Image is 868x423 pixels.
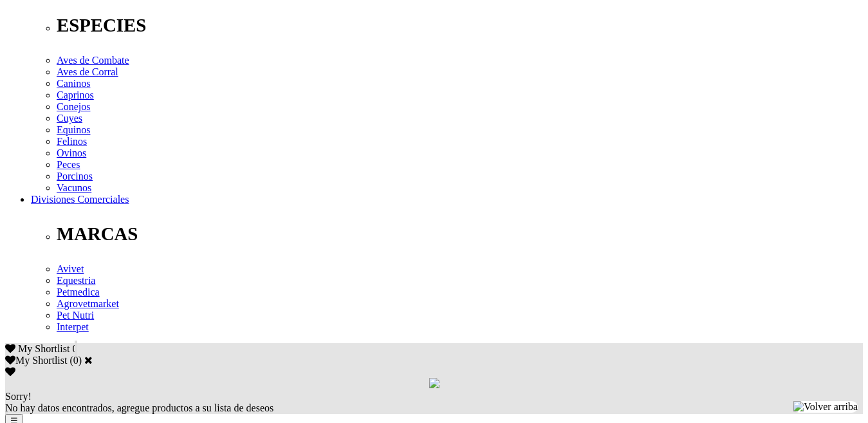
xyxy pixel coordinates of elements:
img: Volver arriba [793,401,858,413]
p: ESPECIES [57,15,863,36]
iframe: Brevo live chat [6,30,222,417]
p: MARCAS [57,223,863,245]
span: Sorry! [5,391,32,402]
img: loading.gif [429,378,439,388]
label: My Shortlist [5,355,67,366]
div: No hay datos encontrados, agregue productos a su lista de deseos [5,391,863,414]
